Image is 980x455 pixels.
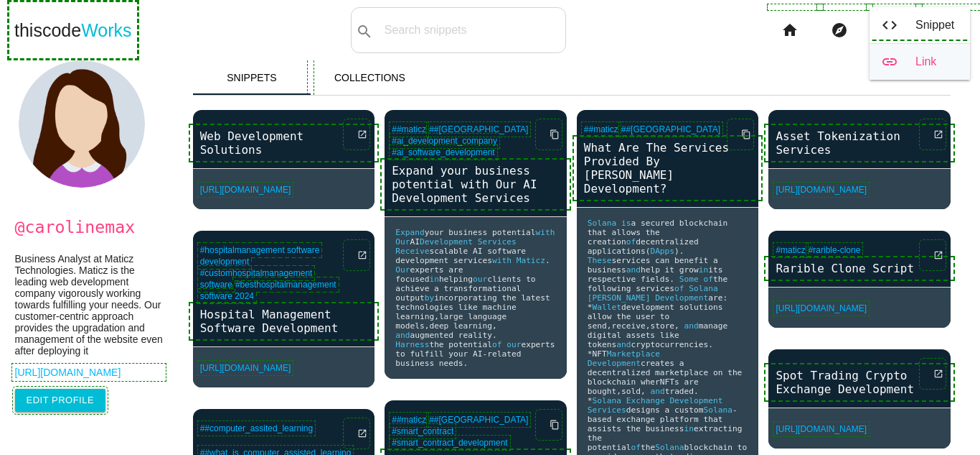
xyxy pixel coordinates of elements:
[881,54,898,70] i: link
[933,361,943,387] i: open_in_new
[392,415,426,425] a: ##maticz
[19,60,146,188] img: girl-1.png
[492,256,512,265] span: with
[809,245,861,255] a: #rarible-clone
[392,147,494,157] a: #ai_software_development
[776,245,805,255] a: #maticz
[395,312,512,331] span: large language models
[588,219,732,247] span: a secured blockchain that allows the creation
[621,387,641,396] span: sold
[200,423,313,433] a: ##computer_assited_learning
[429,321,492,331] span: deep learning
[626,265,641,275] span: and
[588,303,727,331] span: development solutions allow the user to send
[478,237,517,247] span: Services
[395,265,410,275] span: Our
[463,359,468,368] span: .
[550,121,560,147] i: content_copy
[870,44,970,80] a: linkLink
[538,412,560,438] a: Copy to Clipboard
[641,387,646,396] span: ,
[588,424,747,452] span: extracting the potential
[704,275,713,284] span: of
[200,185,291,195] a: [URL][DOMAIN_NAME]
[870,7,970,43] a: codeSnippet
[708,293,722,303] span: are
[781,7,798,53] i: home
[439,275,473,284] span: helping
[425,293,434,303] span: by
[395,349,526,368] span: related business needs
[689,284,717,293] span: Solana
[15,389,106,412] a: Edit Profile
[395,293,555,321] span: incorporating the latest technologies like machine learning
[429,275,438,284] span: in
[588,359,747,396] span: creates a decentralized marketplace on the blockchain wherNFTs are bought
[392,438,507,448] a: #smart_contract_development
[588,256,612,265] span: These
[646,321,651,331] span: ,
[357,242,367,268] i: open_in_new
[674,321,679,331] span: ,
[357,420,367,446] i: open_in_new
[356,9,373,55] i: search
[732,405,738,415] span: -
[588,219,616,228] span: Solana
[650,247,674,256] span: DApps
[665,387,694,396] span: traded
[410,237,419,247] span: AI
[922,361,943,387] a: open_in_new
[385,162,567,206] a: Expand your business potential with Our AI Development Services
[593,349,607,359] span: NFT
[626,396,665,405] span: Exchange
[612,321,646,331] span: receive
[81,20,131,40] span: Works
[776,185,867,195] a: [URL][DOMAIN_NAME]
[669,275,674,284] span: .
[641,443,655,452] span: the
[607,349,660,359] span: Marketplace
[200,280,336,301] a: #besthospitalmanagement software 2024
[193,60,311,95] a: Snippets
[768,128,951,158] a: Asset Tokenization Services
[346,121,367,147] a: open_in_new
[193,306,375,336] a: Hospital Management Software Development
[933,121,943,147] i: open_in_new
[395,331,410,340] span: and
[492,331,497,340] span: .
[577,139,759,197] a: What Are The Services Provided By [PERSON_NAME] Development?
[646,247,651,256] span: (
[517,256,545,265] span: Maticz
[395,247,531,265] span: scalable AI software development services
[741,121,751,147] i: content_copy
[15,253,164,357] p: Business Analyst at Maticz Technologies. Maticz is the leading web development company vigorously...
[357,121,367,147] i: open_in_new
[584,124,618,134] a: ##maticz
[933,242,943,268] i: open_in_new
[674,247,684,256] span: ).
[395,340,560,359] span: experts to fulfill your AI
[722,293,727,303] span: :
[881,17,898,33] i: code
[538,121,560,147] a: Copy to Clipboard
[395,265,468,284] span: experts are focused
[377,15,565,45] input: Search snippets
[831,7,848,53] i: explore
[626,237,636,247] span: of
[492,340,501,349] span: of
[616,387,621,396] span: ,
[588,256,723,275] span: services can benefit a business
[352,8,377,52] button: search
[650,321,674,331] span: store
[492,321,497,331] span: ,
[545,256,550,265] span: .
[588,293,651,303] span: [PERSON_NAME]
[776,424,867,434] a: [URL][DOMAIN_NAME]
[684,321,699,331] span: and
[392,136,497,146] a: #ai_development_company
[410,331,492,340] span: augmented reality
[588,237,704,256] span: decentralized applications
[429,340,492,349] span: the potential
[768,260,951,277] a: Rarible Clone Script
[429,124,528,134] a: ##[GEOGRAPHIC_DATA]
